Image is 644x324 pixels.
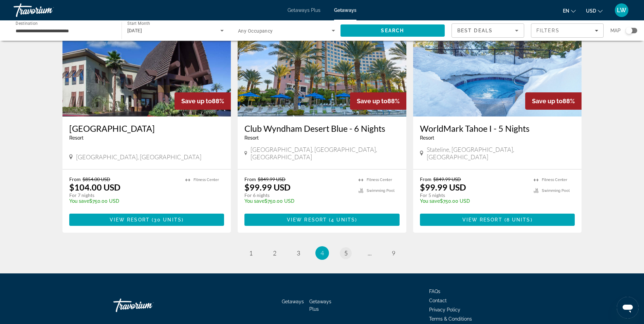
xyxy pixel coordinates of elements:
a: Club Wyndham Desert Blue - 6 Nights [244,123,400,133]
span: 8 units [507,217,531,222]
span: [GEOGRAPHIC_DATA], [GEOGRAPHIC_DATA], [GEOGRAPHIC_DATA] [251,146,400,161]
img: Tahiti [62,8,231,116]
span: Resort [420,135,434,141]
span: Resort [244,135,259,141]
span: USD [586,8,596,14]
span: LW [617,7,626,14]
a: WorldMark Tahoe I - 5 Nights [420,123,575,133]
a: Getaways Plus [309,299,331,312]
img: Club Wyndham Desert Blue - 6 Nights [238,8,406,116]
span: Filters [536,28,559,33]
span: 9 [392,249,395,257]
span: ( ) [327,217,357,222]
span: ... [368,249,372,257]
p: For 6 nights [244,192,352,198]
span: Best Deals [457,28,493,33]
span: Fitness Center [194,178,219,182]
span: Map [610,26,621,35]
p: For 5 nights [420,192,527,198]
p: For 7 nights [69,192,179,198]
a: Contact [429,298,447,303]
span: Save up to [181,97,212,105]
p: $104.00 USD [69,182,121,192]
button: User Menu [613,3,630,17]
div: 88% [174,92,231,110]
span: 4 [320,249,324,257]
span: View Resort [110,217,150,222]
a: Go Home [113,295,181,316]
span: View Resort [287,217,327,222]
nav: Pagination [62,246,582,260]
span: You save [244,198,264,204]
span: Swimming Pool [367,188,394,193]
a: Getaways [282,299,304,304]
span: You save [69,198,89,204]
a: Getaways [334,7,356,13]
span: $849.99 USD [258,176,286,182]
span: 30 units [154,217,182,222]
span: en [563,8,569,14]
span: Fitness Center [367,178,392,182]
p: $99.99 USD [244,182,291,192]
span: Resort [69,135,84,141]
span: Start Month [127,21,150,26]
span: Save up to [357,97,387,105]
span: From [420,176,431,182]
span: From [244,176,256,182]
span: 4 units [331,217,355,222]
button: Change currency [586,6,603,16]
span: [GEOGRAPHIC_DATA], [GEOGRAPHIC_DATA] [76,153,201,161]
button: View Resort(8 units) [420,214,575,226]
span: Destination [16,21,38,25]
span: Stateline, [GEOGRAPHIC_DATA], [GEOGRAPHIC_DATA] [427,146,575,161]
span: 1 [249,249,253,257]
p: $99.99 USD [420,182,466,192]
span: 5 [344,249,348,257]
button: Change language [563,6,576,16]
span: [DATE] [127,28,142,33]
span: Fitness Center [542,178,567,182]
p: $750.00 USD [69,198,179,204]
span: View Resort [462,217,502,222]
button: Search [341,24,445,37]
span: 2 [273,249,276,257]
span: ( ) [150,217,184,222]
a: Terms & Conditions [429,316,472,322]
span: 3 [297,249,300,257]
span: $849.99 USD [433,176,461,182]
span: ( ) [502,217,533,222]
div: 88% [350,92,406,110]
a: Getaways Plus [288,7,320,13]
span: Any Occupancy [238,28,273,34]
span: From [69,176,81,182]
button: View Resort(30 units) [69,214,224,226]
div: 88% [525,92,582,110]
span: Privacy Policy [429,307,460,312]
a: Travorium [14,1,81,19]
a: View Resort(4 units) [244,214,400,226]
iframe: Button to launch messaging window [617,297,639,319]
span: Save up to [532,97,563,105]
a: [GEOGRAPHIC_DATA] [69,123,224,133]
span: Swimming Pool [542,188,570,193]
span: Search [381,28,404,33]
span: You save [420,198,440,204]
button: Filters [531,23,604,38]
p: $750.00 USD [420,198,527,204]
img: WorldMark Tahoe I - 5 Nights [413,8,582,116]
span: FAQs [429,289,440,294]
